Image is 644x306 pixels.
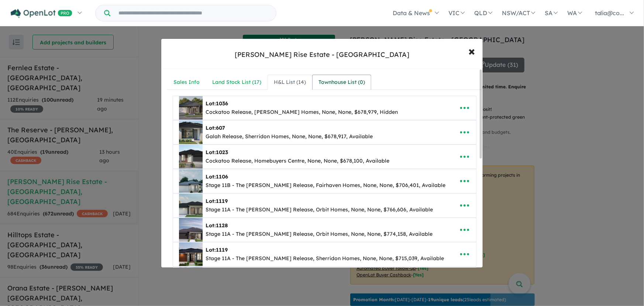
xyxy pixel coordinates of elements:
[179,145,203,169] img: Wollert%20Rise%20Estate%20-%20Wollert%20-%20Lot%201023___1738546680.png
[206,198,228,204] b: Lot:
[179,96,203,120] img: Wollert%20Rise%20Estate%20-%20Wollert%20-%20Lot%201036___1738539885.png
[595,9,624,17] span: talia@co...
[216,198,228,204] span: 1119
[173,78,200,87] div: Sales Info
[179,194,203,217] img: Wollert%20Rise%20Estate%20-%20Wollert%20-%20Lot%201119___1743479514.png
[179,218,203,242] img: Wollert%20Rise%20Estate%20-%20Wollert%20-%20Lot%201128___1743479594.png
[206,205,433,214] div: Stage 11A - The [PERSON_NAME] Release, Orbit Homes, None, None, $766,606, Available
[206,157,389,166] div: Cockatoo Release, Homebuyers Centre, None, None, $678,100, Available
[206,100,228,107] b: Lot:
[216,149,228,156] span: 1023
[235,50,409,59] div: [PERSON_NAME] Rise Estate - [GEOGRAPHIC_DATA]
[179,242,203,266] img: Wollert%20Rise%20Estate%20-%20Wollert%20-%20Lot%201119___1743479692.png
[206,181,445,190] div: Stage 11B - The [PERSON_NAME] Release, Fairhaven Homes, None, None, $706,401, Available
[179,120,203,144] img: Wollert%20Rise%20Estate%20-%20Wollert%20-%20Lot%20607___1738544538.png
[112,5,275,21] input: Try estate name, suburb, builder or developer
[206,132,373,141] div: Galah Release, Sherridon Homes, None, None, $678,917, Available
[11,9,72,18] img: Openlot PRO Logo White
[216,173,228,180] span: 1106
[212,78,261,87] div: Land Stock List ( 17 )
[216,222,228,229] span: 1128
[206,125,225,131] b: Lot:
[469,43,475,59] span: ×
[206,108,398,117] div: Cockatoo Release, [PERSON_NAME] Homes, None, None, $678,979, Hidden
[206,254,444,263] div: Stage 11A - The [PERSON_NAME] Release, Sherridon Homes, None, None, $715,039, Available
[206,246,228,253] b: Lot:
[179,267,203,290] img: Wollert%20Rise%20Estate%20-%20Wollert%20-%20Lot%201119___1743479766.png
[216,125,225,131] span: 607
[179,169,203,193] img: Wollert%20Rise%20Estate%20-%20Wollert%20-%20Lot%201106___1743479079.png
[216,246,228,253] span: 1119
[206,222,228,229] b: Lot:
[318,78,365,87] div: Townhouse List ( 0 )
[206,149,228,156] b: Lot:
[216,100,228,107] span: 1036
[274,78,306,87] div: H&L List ( 14 )
[206,230,433,239] div: Stage 11A - The [PERSON_NAME] Release, Orbit Homes, None, None, $774,158, Available
[206,173,228,180] b: Lot:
